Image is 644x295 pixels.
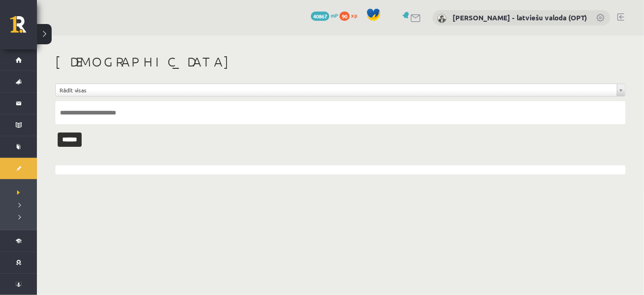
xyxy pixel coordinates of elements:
a: Rīgas 1. Tālmācības vidusskola [10,16,37,39]
h1: [DEMOGRAPHIC_DATA] [55,54,626,70]
a: 90 xp [340,12,362,19]
a: 40867 mP [311,12,338,19]
span: mP [331,12,338,19]
span: xp [351,12,357,19]
span: Rādīt visas [60,84,613,96]
a: [PERSON_NAME] - latviešu valoda (OPT) [453,13,587,22]
a: Rādīt visas [56,84,625,96]
span: 90 [340,12,350,21]
span: 40867 [311,12,329,21]
img: Laila Jirgensone - latviešu valoda (OPT) [437,14,447,23]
